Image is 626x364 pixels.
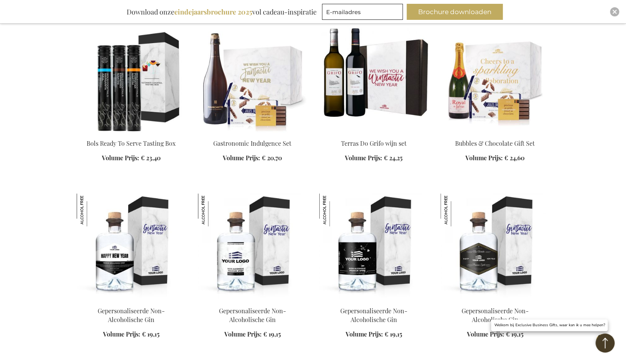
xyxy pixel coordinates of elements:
[77,26,186,133] img: Bols Ready To Serve Tasting Box
[77,297,186,304] a: Gepersonaliseerde Non-Alcoholische Gin Gepersonaliseerde Non-Alcoholische Gin
[174,7,252,16] b: eindejaarsbrochure 2025
[441,297,550,304] a: Gepersonaliseerde Alcoholvrije Gin Gepersonaliseerde Non-Alcoholische Gin
[385,330,402,338] span: € 19,15
[322,4,403,20] input: E-mailadres
[467,330,504,338] span: Volume Prijs:
[612,10,617,14] img: Close
[102,154,139,162] span: Volume Prijs:
[465,154,503,162] span: Volume Prijs:
[198,130,307,137] a: Gastronomic Indulgence Set
[455,139,535,147] a: Bubbles & Chocolate Gift Set
[213,139,291,147] a: Gastronomic Indulgence Set
[462,307,529,324] a: Gepersonaliseerde Non-Alcoholische Gin
[441,193,473,226] img: Gepersonaliseerde Non-Alcoholische Gin
[103,330,159,339] a: Volume Prijs: € 19,15
[87,139,175,147] a: Bols Ready To Serve Tasting Box
[198,297,307,304] a: Gepersonaliseerde Non-Alcoholische Gin Gepersonaliseerde Non-Alcoholische Gin
[407,4,503,20] button: Brochure downloaden
[441,193,550,300] img: Gepersonaliseerde Alcoholvrije Gin
[319,297,428,304] a: Gepersonaliseerde Non-Alcoholische Gin Gepersonaliseerde Non-Alcoholische Gin
[441,130,550,137] a: Bubbles & Chocolate Gift Set
[141,154,161,162] span: € 23,40
[77,193,186,300] img: Gepersonaliseerde Non-Alcoholische Gin
[98,307,165,324] a: Gepersonaliseerde Non-Alcoholische Gin
[319,130,428,137] a: Griffo Do Terras wijn set
[506,330,523,338] span: € 19,15
[223,154,260,162] span: Volume Prijs:
[322,4,405,22] form: marketing offers and promotions
[319,26,428,133] img: Griffo Do Terras wijn set
[123,4,320,20] div: Download onze vol cadeau-inspiratie
[341,139,407,147] a: Terras Do Grifo wijn set
[340,307,407,324] a: Gepersonaliseerde Non-Alcoholische Gin
[504,154,525,162] span: € 24,60
[319,193,352,226] img: Gepersonaliseerde Non-Alcoholische Gin
[198,193,231,226] img: Gepersonaliseerde Non-Alcoholische Gin
[346,330,402,339] a: Volume Prijs: € 19,15
[467,330,523,339] a: Volume Prijs: € 19,15
[384,154,402,162] span: € 24,25
[346,330,383,338] span: Volume Prijs:
[262,154,282,162] span: € 20,70
[77,193,109,226] img: Gepersonaliseerde Non-Alcoholische Gin
[77,130,186,137] a: Bols Ready To Serve Tasting Box
[198,193,307,300] img: Gepersonaliseerde Non-Alcoholische Gin
[142,330,159,338] span: € 19,15
[102,154,161,163] a: Volume Prijs: € 23,40
[103,330,140,338] span: Volume Prijs:
[223,154,282,163] a: Volume Prijs: € 20,70
[319,193,428,300] img: Gepersonaliseerde Non-Alcoholische Gin
[345,154,382,162] span: Volume Prijs:
[465,154,525,163] a: Volume Prijs: € 24,60
[610,7,619,16] div: Close
[198,26,307,133] img: Gastronomic Indulgence Set
[441,26,550,133] img: Bubbles & Chocolate Gift Set
[345,154,402,163] a: Volume Prijs: € 24,25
